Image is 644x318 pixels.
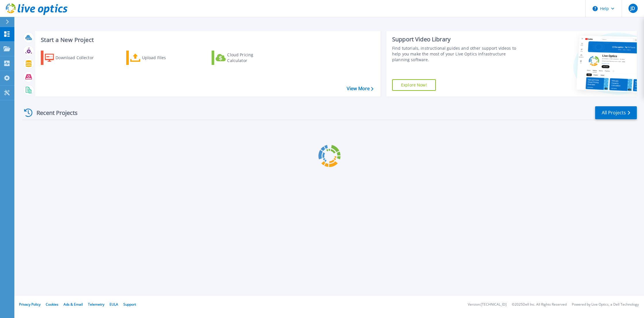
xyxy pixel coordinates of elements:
[142,52,188,63] div: Upload Files
[227,52,273,63] div: Cloud Pricing Calculator
[123,302,136,307] a: Support
[512,303,567,307] li: © 2025 Dell Inc. All Rights Reserved
[468,303,507,307] li: Version: [TECHNICAL_ID]
[22,106,85,120] div: Recent Projects
[19,302,41,307] a: Privacy Policy
[55,52,101,63] div: Download Collector
[392,36,521,43] div: Support Video Library
[572,303,639,307] li: Powered by Live Optics, a Dell Technology
[88,302,104,307] a: Telemetry
[41,37,373,43] h3: Start a New Project
[110,302,118,307] a: EULA
[126,51,190,65] a: Upload Files
[347,86,373,91] a: View More
[595,106,637,119] a: All Projects
[212,51,276,65] a: Cloud Pricing Calculator
[630,6,635,11] span: JD
[392,45,521,63] div: Find tutorials, instructional guides and other support videos to help you make the most of your L...
[392,79,436,91] a: Explore Now!
[46,302,58,307] a: Cookies
[64,302,83,307] a: Ads & Email
[41,51,105,65] a: Download Collector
